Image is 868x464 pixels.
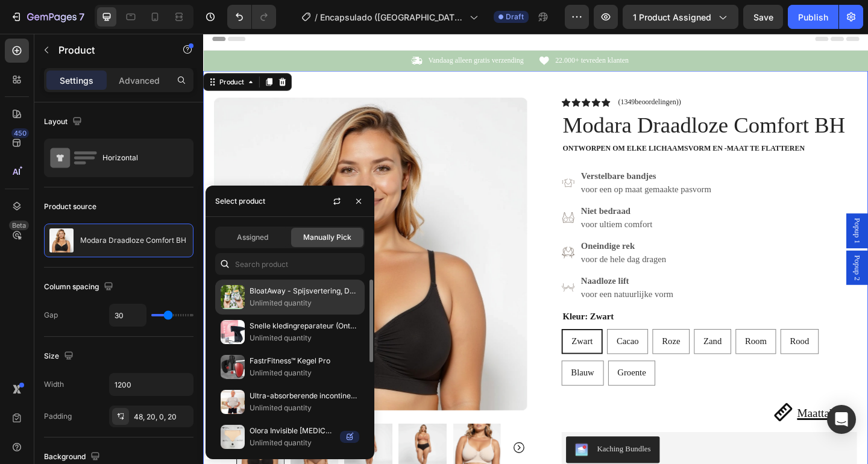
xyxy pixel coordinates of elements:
span: 1 product assigned [633,11,711,24]
div: Gap [44,310,58,321]
span: voor een natuurlijke vorm [411,278,512,288]
span: Encapsulado ([GEOGRAPHIC_DATA]) - [DATE] 10:44:18 [320,11,465,24]
span: Zand [544,329,564,339]
img: collections [221,285,245,309]
span: Save [753,12,773,22]
span: Zwart [401,329,424,339]
strong: Verstelbare bandjes [411,149,493,160]
img: collections [221,355,245,379]
div: Publish [798,11,828,24]
p: FastrFitness™ Kegel Pro [250,355,359,367]
span: Cacao [450,329,474,339]
h1: Modara Draadloze Comfort BH [390,83,711,116]
p: Unlimited quantity [250,437,335,449]
strong: Niet bedraad [411,187,465,198]
p: 7 [79,10,84,24]
div: Open Intercom Messenger [827,405,856,434]
div: Kaching Bundles [429,445,487,458]
iframe: Design area [203,34,868,464]
span: Maattabel [646,406,697,420]
span: Manually Pick [303,232,351,243]
button: Save [743,5,783,29]
p: Olora Invisible [MEDICAL_DATA] Thong High Rise [250,425,335,437]
button: 7 [5,5,90,29]
button: Publish [788,5,838,29]
div: Padding [44,411,72,422]
span: Assigned [237,232,268,243]
span: Popup 2 [705,240,717,268]
button: 1 product assigned [623,5,738,29]
p: Advanced [119,74,160,87]
span: Blauw [400,363,426,374]
p: Product [58,43,161,57]
div: Width [44,379,64,390]
strong: Naadloze lift [411,263,464,274]
strong: Oneindige rek [411,225,470,236]
span: Popup 1 [705,200,717,228]
div: 450 [11,128,29,138]
p: Unlimited quantity [250,402,359,414]
span: Draft [506,11,524,22]
div: Layout [44,114,84,130]
p: Settings [60,74,93,87]
input: Auto [110,374,193,395]
span: voor ultiem comfort [411,202,489,212]
div: Rich Text Editor. Editing area: main [244,23,350,36]
div: Size [44,348,76,365]
p: Vandaag alleen gratis verzending [245,24,348,34]
p: 22.000+ tevreden klanten [383,24,464,34]
span: (1349 [451,69,470,78]
div: 48, 20, 0, 20 [134,412,190,422]
button: Carousel Next Arrow [336,443,351,457]
legend: Kleur: Zwart [390,299,448,316]
span: beoordelingen) [470,69,517,78]
img: collections [221,320,245,344]
p: Snelle kledingreparateur (Ontvang nu GRATIS 2000 lijmnaalden + 5 pistoolnaalden!) [250,320,359,332]
div: Undo/Redo [227,5,276,29]
p: BloatAway - Spijsvertering, Detox & Energie Ondersteuning [250,285,359,297]
span: voor de hele dag dragen [411,240,504,250]
img: product feature img [49,228,74,252]
p: Ultra-absorberende incontinentie boxershorts [250,390,359,402]
div: Product [15,47,47,58]
p: Unlimited quantity [250,332,359,344]
span: Room [590,329,613,339]
p: Modara Draadloze Comfort BH [80,236,186,245]
span: Groente [451,363,482,374]
input: Auto [110,304,146,326]
span: Rood [638,329,659,339]
div: Column spacing [44,279,116,295]
div: Select product [215,196,265,207]
div: Product source [44,201,96,212]
img: collections [221,425,245,449]
span: Roze [499,329,519,339]
a: Maattabel [606,390,711,433]
img: collections [221,390,245,414]
span: / [315,11,318,24]
img: KachingBundles.png [404,445,419,460]
p: Unlimited quantity [250,297,359,309]
span: ) [517,69,520,78]
p: Unlimited quantity [250,367,359,379]
input: Search in Settings & Advanced [215,253,365,275]
div: Rich Text Editor. Editing area: main [382,23,465,36]
div: Horizontal [102,144,176,172]
div: Beta [9,221,29,230]
strong: Ontworpen om elke lichaamsvorm en -maat te flatteren [391,120,655,129]
span: voor een op maat gemaakte pasvorm [411,164,553,174]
